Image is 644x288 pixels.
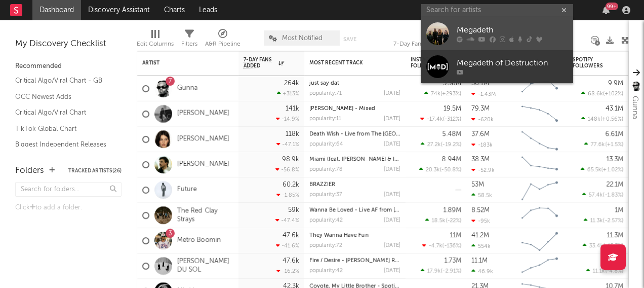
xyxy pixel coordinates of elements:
[309,60,385,66] div: Most Recent Track
[309,157,438,162] a: Miami (feat. [PERSON_NAME] & [PERSON_NAME])
[309,268,343,274] div: popularity: 42
[471,80,489,87] div: 36.1M
[309,131,400,137] div: Death Wish - Live from The O2 Arena
[277,90,299,97] div: +313 %
[471,192,492,199] div: 58.5k
[602,117,622,122] span: +0.56 %
[606,182,623,188] div: 22.1M
[517,76,562,101] svg: Chart title
[615,207,623,213] div: 1M
[606,156,623,163] div: 13.3M
[442,269,460,274] span: -2.91 %
[15,91,111,102] a: OCC Newest Adds
[441,167,460,173] span: -50.8 %
[421,50,573,83] a: Megadeth of Destruction
[442,142,460,148] span: -19.2 %
[177,110,229,118] a: [PERSON_NAME]
[309,243,342,248] div: popularity: 72
[581,166,623,173] div: ( )
[384,116,400,122] div: [DATE]
[457,57,568,69] div: Megadeth of Destruction
[420,116,461,122] div: ( )
[283,258,299,264] div: 47.6k
[589,193,603,198] span: 57.4k
[286,131,299,137] div: 118k
[422,242,461,249] div: ( )
[581,116,623,122] div: ( )
[471,243,491,249] div: 554k
[411,57,446,69] div: Instagram Followers
[605,91,622,97] span: +102 %
[471,232,489,239] div: 41.2M
[177,207,233,224] a: The Red Clay Strays
[608,80,623,87] div: 9.9M
[607,232,623,239] div: 11.3M
[573,57,608,69] div: Spotify Followers
[282,35,323,42] span: Most Notified
[606,3,618,10] div: 99 +
[471,105,490,112] div: 79.3M
[421,4,573,17] input: Search for artists
[68,168,122,173] button: Tracked Artists(26)
[607,269,622,274] span: -4.8 %
[450,232,461,239] div: 11M
[425,217,461,224] div: ( )
[584,217,623,224] div: ( )
[309,167,343,172] div: popularity: 78
[445,117,460,122] span: -312 %
[517,254,562,279] svg: Chart title
[309,233,369,238] a: They Wanna Have Fun
[384,243,400,248] div: [DATE]
[629,96,641,119] div: Gunna
[581,90,623,97] div: ( )
[142,60,218,66] div: Artist
[276,268,299,274] div: -16.2 %
[309,91,342,96] div: popularity: 71
[432,218,446,224] span: 18.5k
[309,141,343,147] div: popularity: 64
[517,101,562,127] svg: Chart title
[517,152,562,177] svg: Chart title
[283,182,299,188] div: 60.2k
[309,218,343,223] div: popularity: 42
[288,207,299,213] div: 59k
[427,142,441,148] span: 27.2k
[587,167,601,173] span: 65.5k
[309,233,400,238] div: They Wanna Have Fun
[471,167,495,173] div: -52.9k
[584,141,623,148] div: ( )
[471,116,494,123] div: -620k
[602,6,610,14] button: 99+
[384,268,400,274] div: [DATE]
[309,81,400,86] div: just say dat
[205,25,240,55] div: A&R Pipeline
[15,202,122,214] div: Click to add a folder.
[177,135,229,143] a: [PERSON_NAME]
[605,131,623,137] div: 6.61M
[276,242,299,249] div: -41.6 %
[15,60,122,73] div: Recommended
[457,24,568,37] div: Megadeth
[582,192,623,198] div: ( )
[181,38,197,50] div: Filters
[517,228,562,254] svg: Chart title
[276,192,299,198] div: -1.85 %
[177,84,198,93] a: Gunna
[309,182,335,188] a: BRAZZIER
[137,38,174,50] div: Edit Columns
[177,186,197,194] a: Future
[343,37,356,42] button: Save
[471,207,490,213] div: 8.52M
[384,167,400,172] div: [DATE]
[177,160,229,169] a: [PERSON_NAME]
[431,91,440,97] span: 74k
[442,91,460,97] span: +293 %
[393,38,469,50] div: 7-Day Fans Added (7-Day Fans Added)
[15,107,111,118] a: Critical Algo/Viral Chart
[444,105,461,112] div: 19.5M
[244,57,276,69] span: 7-Day Fans Added
[419,166,461,173] div: ( )
[309,81,339,86] a: just say dat
[471,91,496,97] div: -1.43M
[15,75,111,86] a: Critical Algo/Viral Chart - GB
